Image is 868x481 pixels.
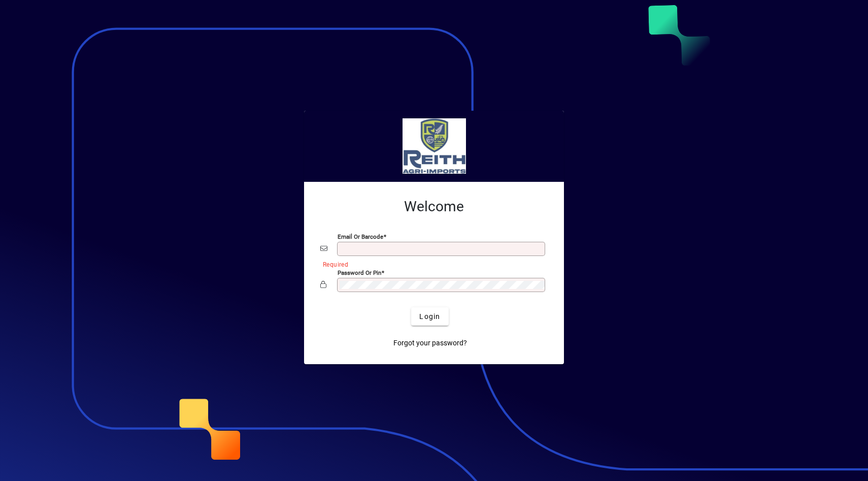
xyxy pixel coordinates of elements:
mat-error: Required [323,259,540,269]
mat-label: Email or Barcode [338,233,383,240]
a: Forgot your password? [389,334,471,352]
span: Forgot your password? [393,338,467,348]
mat-label: Password or Pin [338,269,381,276]
span: Login [419,311,440,322]
button: Login [411,307,448,326]
h2: Welcome [320,198,548,215]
